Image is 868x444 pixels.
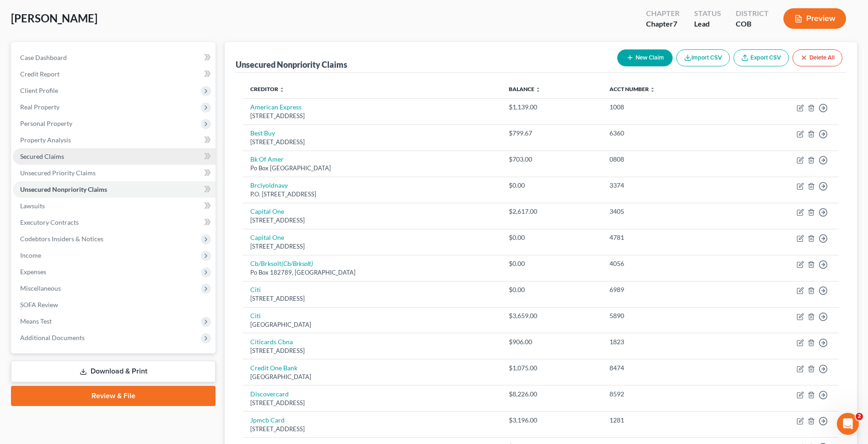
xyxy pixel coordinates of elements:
[509,155,595,164] div: $703.00
[609,155,725,164] div: 0808
[509,181,595,190] div: $0.00
[609,233,725,242] div: 4781
[676,49,730,66] button: Import CSV
[20,136,71,144] span: Property Analysis
[20,185,107,193] span: Unsecured Nonpriority Claims
[13,165,216,181] a: Unsecured Priority Claims
[250,399,494,407] div: [STREET_ADDRESS]
[11,11,97,25] span: [PERSON_NAME]
[673,19,677,28] span: 7
[509,103,595,112] div: $1,139.00
[250,242,494,251] div: [STREET_ADDRESS]
[509,207,595,216] div: $2,617.00
[20,70,59,78] span: Credit Report
[250,286,261,293] a: Citi
[20,268,46,276] span: Expenses
[250,312,261,319] a: Citi
[20,169,96,177] span: Unsecured Priority Claims
[250,233,284,241] a: Capital One
[609,311,725,320] div: 5890
[20,317,52,325] span: Means Test
[11,386,216,406] a: Review & File
[250,364,297,372] a: Credit One Bank
[617,49,673,66] button: New Claim
[13,132,216,148] a: Property Analysis
[694,19,721,29] div: Lead
[609,390,725,399] div: 8592
[13,297,216,313] a: SOFA Review
[250,425,494,433] div: [STREET_ADDRESS]
[250,129,275,137] a: Best Buy
[650,87,655,92] i: unfold_more
[250,190,494,199] div: P.O. [STREET_ADDRESS]
[509,390,595,399] div: $8,226.00
[609,207,725,216] div: 3405
[609,416,725,425] div: 1281
[694,8,721,19] div: Status
[20,54,67,61] span: Case Dashboard
[609,103,725,112] div: 1008
[20,251,41,259] span: Income
[13,66,216,82] a: Credit Report
[13,214,216,231] a: Executory Contracts
[609,363,725,373] div: 8474
[250,155,284,163] a: Bk Of Amer
[250,268,494,277] div: Po Box 182789, [GEOGRAPHIC_DATA]
[509,86,541,92] a: Balance unfold_more
[250,260,313,267] a: Cb/Brksolt(Cb/Brksolt)
[250,294,494,303] div: [STREET_ADDRESS]
[609,337,725,347] div: 1823
[609,285,725,294] div: 6989
[250,216,494,225] div: [STREET_ADDRESS]
[13,49,216,66] a: Case Dashboard
[20,334,85,341] span: Additional Documents
[509,363,595,373] div: $1,075.00
[509,259,595,268] div: $0.00
[20,119,72,127] span: Personal Property
[793,49,842,66] button: Delete All
[736,8,769,19] div: District
[509,416,595,425] div: $3,196.00
[20,284,61,292] span: Miscellaneous
[13,198,216,214] a: Lawsuits
[13,181,216,198] a: Unsecured Nonpriority Claims
[250,86,285,92] a: Creditor unfold_more
[250,207,284,215] a: Capital One
[279,87,285,92] i: unfold_more
[250,112,494,120] div: [STREET_ADDRESS]
[236,59,347,70] div: Unsecured Nonpriority Claims
[11,361,216,382] a: Download & Print
[250,338,293,346] a: Citicards Cbna
[20,103,59,111] span: Real Property
[20,218,79,226] span: Executory Contracts
[509,129,595,138] div: $799.67
[535,87,541,92] i: unfold_more
[609,129,725,138] div: 6360
[250,164,494,173] div: Po Box [GEOGRAPHIC_DATA]
[609,86,655,92] a: Acct Number unfold_more
[13,148,216,165] a: Secured Claims
[250,373,494,381] div: [GEOGRAPHIC_DATA]
[281,260,313,267] i: (Cb/Brksolt)
[646,19,679,29] div: Chapter
[646,8,679,19] div: Chapter
[609,181,725,190] div: 3374
[509,285,595,294] div: $0.00
[20,87,58,94] span: Client Profile
[783,8,846,29] button: Preview
[20,202,45,210] span: Lawsuits
[250,181,288,189] a: Brclyoldnavy
[733,49,789,66] a: Export CSV
[509,233,595,242] div: $0.00
[250,103,302,111] a: American Express
[20,235,103,243] span: Codebtors Insiders & Notices
[609,259,725,268] div: 4056
[509,311,595,320] div: $3,659.00
[250,416,285,424] a: Jpmcb Card
[856,413,863,420] span: 2
[250,320,494,329] div: [GEOGRAPHIC_DATA]
[736,19,769,29] div: COB
[20,301,58,309] span: SOFA Review
[20,152,64,160] span: Secured Claims
[250,347,494,355] div: [STREET_ADDRESS]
